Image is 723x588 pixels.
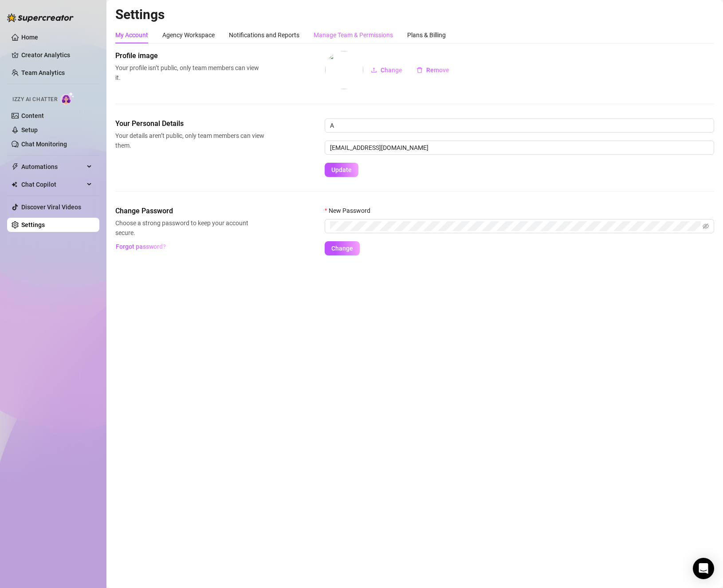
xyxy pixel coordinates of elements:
div: Open Intercom Messenger [693,558,714,579]
span: Chat Copilot [21,177,84,192]
div: Agency Workspace [162,30,215,40]
span: Change Password [115,206,264,216]
span: Your profile isn’t public, only team members can view it. [115,63,264,82]
img: profilePics%2FziTcveXAf0V3F9yvoqddEdByV0p2.jpeg [325,51,363,89]
button: Remove [409,63,456,77]
input: Enter name [325,118,714,133]
a: Creator Analytics [21,48,92,62]
span: Remove [426,67,449,74]
span: Izzy AI Chatter [12,95,57,104]
label: New Password [325,206,376,216]
span: Forgot password? [116,243,166,250]
input: New Password [330,221,701,231]
span: Profile image [115,51,264,61]
a: Setup [21,126,38,133]
div: Notifications and Reports [229,30,299,40]
button: Update [325,163,358,177]
span: Change [331,245,353,252]
button: Change [364,63,409,77]
div: Manage Team & Permissions [314,30,393,40]
button: Forgot password? [115,239,166,254]
img: AI Chatter [61,92,75,105]
a: Team Analytics [21,69,65,76]
a: Content [21,112,44,119]
span: Change [381,67,402,74]
span: Your Personal Details [115,118,264,129]
span: Choose a strong password to keep your account secure. [115,218,264,238]
a: Discover Viral Videos [21,204,81,211]
input: Enter new email [325,141,714,155]
h2: Settings [115,6,714,23]
div: My Account [115,30,148,40]
a: Home [21,34,38,41]
button: Change [325,241,360,255]
span: Your details aren’t public, only team members can view them. [115,131,264,150]
span: eye-invisible [703,223,709,229]
span: Update [331,166,352,173]
img: logo-BBDzfeDw.svg [7,13,74,22]
span: Automations [21,160,84,174]
span: thunderbolt [12,163,19,170]
a: Chat Monitoring [21,141,67,148]
img: Chat Copilot [12,181,17,188]
div: Plans & Billing [407,30,446,40]
a: Settings [21,221,45,228]
span: delete [417,67,423,73]
span: upload [371,67,377,73]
